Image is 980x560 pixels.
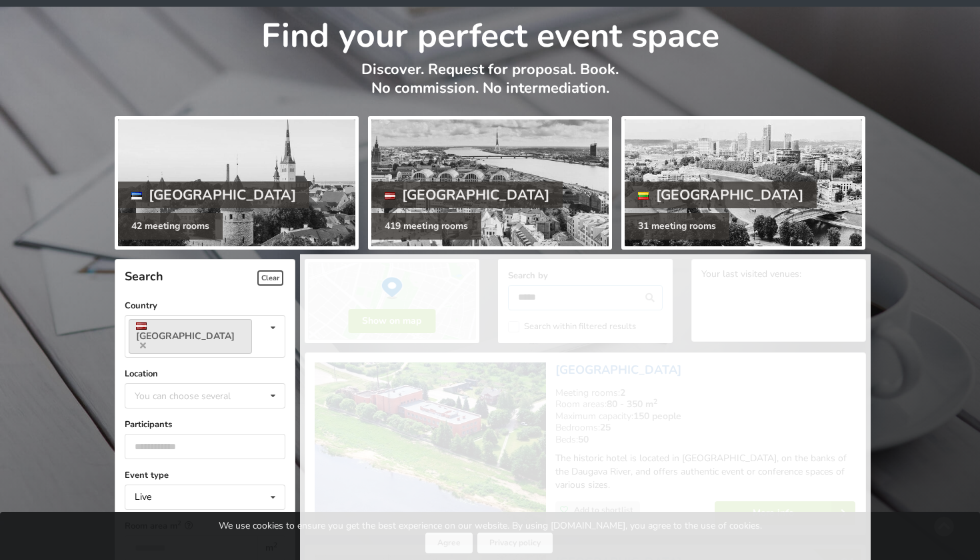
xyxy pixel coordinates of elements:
span: Search [125,268,163,284]
label: Location [125,367,285,380]
a: [GEOGRAPHIC_DATA] [129,319,252,354]
label: Country [125,299,285,312]
div: Live [135,493,151,502]
span: Clear [257,270,283,286]
div: [GEOGRAPHIC_DATA] [625,182,817,208]
div: 419 meeting rooms [371,213,481,240]
a: [GEOGRAPHIC_DATA] 419 meeting rooms [368,116,612,250]
a: [GEOGRAPHIC_DATA] 31 meeting rooms [621,116,865,250]
div: [GEOGRAPHIC_DATA] [118,182,310,208]
a: [GEOGRAPHIC_DATA] 42 meeting rooms [115,116,359,250]
label: Event type [125,469,285,482]
div: 31 meeting rooms [625,213,729,240]
h1: Find your perfect event space [115,7,866,57]
p: Discover. Request for proposal. Book. No commission. No intermediation. [115,60,866,111]
div: 42 meeting rooms [118,213,223,240]
div: [GEOGRAPHIC_DATA] [371,182,563,208]
div: You can choose several [131,388,261,403]
label: Participants [125,418,285,431]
